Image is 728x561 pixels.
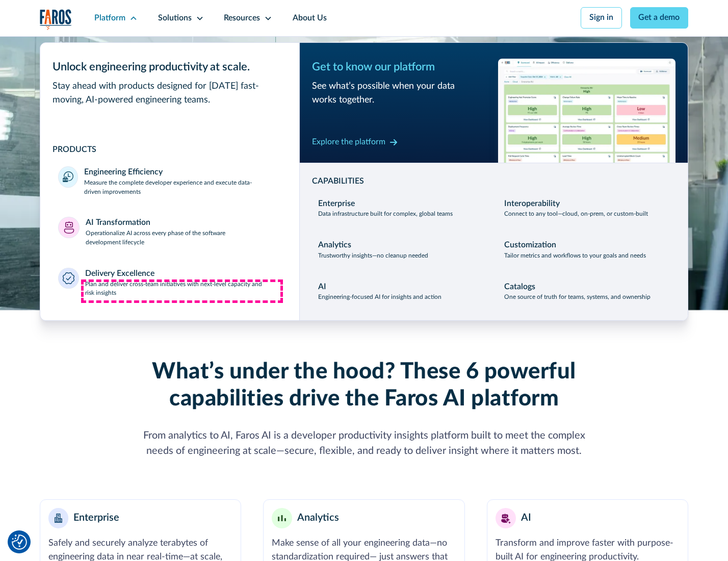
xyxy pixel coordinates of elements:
[40,9,72,30] a: home
[85,280,281,298] p: Plan and deliver cross-team initiatives with next-level capacity and risk insights
[73,511,119,526] div: Enterprise
[312,80,490,107] div: See what’s possible when your data works together.
[312,275,490,309] a: AIEngineering-focused AI for insights and action
[312,136,385,148] div: Explore the platform
[84,178,281,197] p: Measure the complete developer experience and execute data-driven improvements
[581,7,622,29] a: Sign in
[498,275,676,309] a: CatalogsOne source of truth for teams, systems, and ownership
[498,233,676,267] a: CustomizationTailor metrics and workflows to your goals and needs
[12,534,27,550] button: Cookie Settings
[53,80,288,107] div: Stay ahead with products designed for [DATE] fast-moving, AI-powered engineering teams.
[86,229,281,247] p: Operationalize AI across every phase of the software development lifecycle
[297,511,339,526] div: Analytics
[498,510,513,526] img: AI robot or assistant icon
[521,511,531,526] div: AI
[504,281,535,293] div: Catalogs
[12,534,27,550] img: Revisit consent button
[318,239,351,251] div: Analytics
[318,210,453,219] p: Data infrastructure built for complex, global teams
[131,359,597,412] h2: What’s under the hood? These 6 powerful capabilities drive the Faros AI platform
[53,211,288,253] a: AI TransformationOperationalize AI across every phase of the software development lifecycle
[131,428,597,459] div: From analytics to AI, Faros AI is a developer productivity insights platform built to meet the co...
[312,59,490,75] div: Get to know our platform
[504,293,651,302] p: One source of truth for teams, systems, and ownership
[312,134,398,150] a: Explore the platform
[504,198,560,210] div: Interoperability
[504,210,648,219] p: Connect to any tool—cloud, on-prem, or custom-built
[498,59,676,163] img: Workflow productivity trends heatmap chart
[318,293,441,302] p: Engineering-focused AI for insights and action
[86,217,150,229] div: AI Transformation
[158,12,192,24] div: Solutions
[318,281,326,293] div: AI
[278,515,286,522] img: Minimalist bar chart analytics icon
[40,36,689,321] nav: Platform
[53,144,288,156] div: PRODUCTS
[318,251,428,261] p: Trustworthy insights—no cleanup needed
[318,198,355,210] div: Enterprise
[40,9,72,30] img: Logo of the analytics and reporting company Faros.
[94,12,125,24] div: Platform
[504,239,556,251] div: Customization
[224,12,260,24] div: Resources
[55,514,63,523] img: Enterprise building blocks or structure icon
[84,166,163,178] div: Engineering Efficiency
[53,262,288,304] a: Delivery ExcellencePlan and deliver cross-team initiatives with next-level capacity and risk insi...
[53,160,288,203] a: Engineering EfficiencyMeasure the complete developer experience and execute data-driven improvements
[498,192,676,225] a: InteroperabilityConnect to any tool—cloud, on-prem, or custom-built
[53,59,288,75] div: Unlock engineering productivity at scale.
[504,251,646,261] p: Tailor metrics and workflows to your goals and needs
[630,7,689,29] a: Get a demo
[312,233,490,267] a: AnalyticsTrustworthy insights—no cleanup needed
[312,192,490,225] a: EnterpriseData infrastructure built for complex, global teams
[312,175,676,188] div: CAPABILITIES
[85,268,154,280] div: Delivery Excellence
